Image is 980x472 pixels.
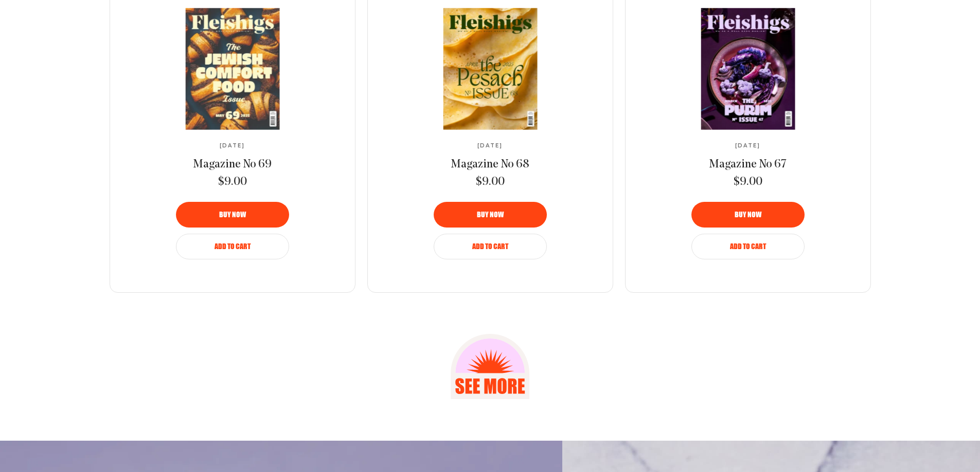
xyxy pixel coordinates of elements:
[176,202,289,228] button: Buy now
[662,8,834,129] img: Magazine No 67
[734,175,762,190] span: $9.00
[218,175,247,190] span: $9.00
[215,243,251,250] span: Add to Cart
[451,157,529,173] a: Magazine No 68
[434,202,547,228] button: Buy now
[662,8,834,129] a: Magazine No 67Magazine No 67
[709,159,787,171] span: Magazine No 67
[147,8,318,129] a: Magazine No 69Magazine No 69
[220,143,245,149] span: [DATE]
[735,143,760,149] span: [DATE]
[176,234,289,259] button: Add to Cart
[730,243,766,250] span: Add to Cart
[193,159,272,171] span: Magazine No 69
[735,211,761,218] span: Buy now
[404,8,576,129] img: Magazine No 68
[477,143,503,149] span: [DATE]
[146,8,318,129] img: Magazine No 69
[434,234,547,259] button: Add to Cart
[476,175,505,190] span: $9.00
[404,8,576,129] a: Magazine No 68Magazine No 68
[709,157,787,173] a: Magazine No 67
[193,157,272,173] a: Magazine No 69
[451,159,529,171] span: Magazine No 68
[691,202,805,228] button: Buy now
[477,211,504,218] span: Buy now
[691,234,805,259] button: Add to Cart
[219,211,246,218] span: Buy now
[472,243,508,250] span: Add to Cart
